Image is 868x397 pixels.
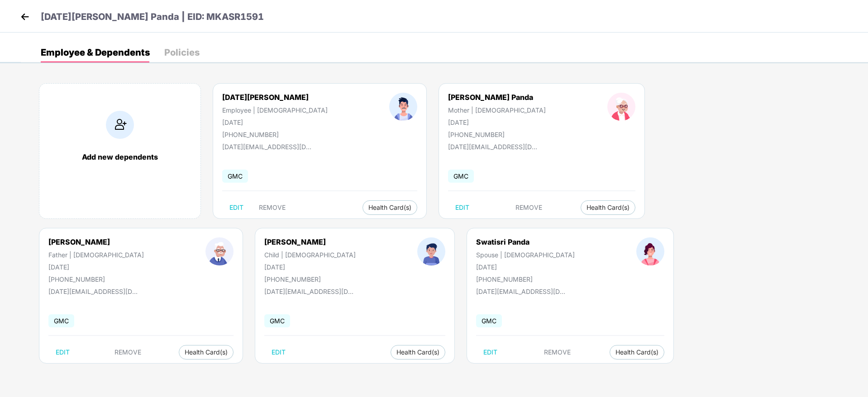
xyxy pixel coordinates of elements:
button: Health Card(s) [581,200,635,215]
button: REMOVE [537,345,578,359]
span: Health Card(s) [615,350,658,354]
span: GMC [48,314,74,327]
span: EDIT [229,204,243,211]
button: EDIT [264,345,293,359]
p: [DATE][PERSON_NAME] Panda | EID: MKASR1591 [41,10,264,24]
div: Employee | [DEMOGRAPHIC_DATA] [222,106,328,114]
div: [DATE] [48,263,144,271]
span: EDIT [483,349,497,356]
button: Health Card(s) [610,345,664,359]
div: [DATE][EMAIL_ADDRESS][DOMAIN_NAME] [448,143,539,151]
img: profileImage [389,93,417,121]
div: Father | [DEMOGRAPHIC_DATA] [48,251,144,259]
span: GMC [448,170,474,183]
div: [PHONE_NUMBER] [448,131,546,138]
span: EDIT [272,349,286,356]
div: [PHONE_NUMBER] [476,275,575,283]
span: EDIT [56,349,70,356]
div: [DATE] [222,118,328,126]
span: EDIT [455,204,469,211]
span: Health Card(s) [587,205,630,210]
img: profileImage [607,93,635,121]
div: Policies [164,48,200,57]
button: Health Card(s) [362,200,417,215]
div: [DATE] [476,263,575,271]
div: [PHONE_NUMBER] [48,275,144,283]
div: [DATE] [448,118,546,126]
button: REMOVE [252,200,293,215]
div: [PHONE_NUMBER] [222,131,328,138]
div: Employee & Dependents [41,48,150,57]
span: REMOVE [114,349,141,356]
button: EDIT [476,345,505,359]
div: [DATE][EMAIL_ADDRESS][DOMAIN_NAME] [222,143,313,151]
div: [DATE][EMAIL_ADDRESS][DOMAIN_NAME] [48,288,139,295]
span: Health Card(s) [396,350,439,354]
img: back [18,10,32,24]
div: Mother | [DEMOGRAPHIC_DATA] [448,106,546,114]
div: [DATE] [264,263,356,271]
div: [DATE][EMAIL_ADDRESS][DOMAIN_NAME] [264,288,355,295]
span: Health Card(s) [185,350,228,354]
span: GMC [264,314,290,327]
div: Child | [DEMOGRAPHIC_DATA] [264,251,356,259]
div: [DATE][EMAIL_ADDRESS][DOMAIN_NAME] [476,288,567,295]
button: Health Card(s) [179,345,234,359]
span: REMOVE [515,204,542,211]
button: REMOVE [107,345,148,359]
img: profileImage [205,237,234,265]
span: REMOVE [259,204,286,211]
div: Swatisri Panda [476,237,575,246]
span: REMOVE [544,349,571,356]
div: [DATE][PERSON_NAME] [222,93,328,102]
span: Health Card(s) [368,205,411,210]
img: addIcon [106,111,134,139]
div: Spouse | [DEMOGRAPHIC_DATA] [476,251,575,259]
div: [PERSON_NAME] Panda [448,93,546,102]
span: GMC [222,170,248,183]
img: profileImage [636,237,664,265]
div: [PERSON_NAME] [48,237,144,246]
button: EDIT [222,200,251,215]
button: EDIT [448,200,477,215]
button: EDIT [48,345,77,359]
img: profileImage [417,237,445,265]
button: REMOVE [508,200,549,215]
button: Health Card(s) [391,345,445,359]
div: [PHONE_NUMBER] [264,275,356,283]
div: Add new dependents [48,152,191,161]
div: [PERSON_NAME] [264,237,356,246]
span: GMC [476,314,502,327]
